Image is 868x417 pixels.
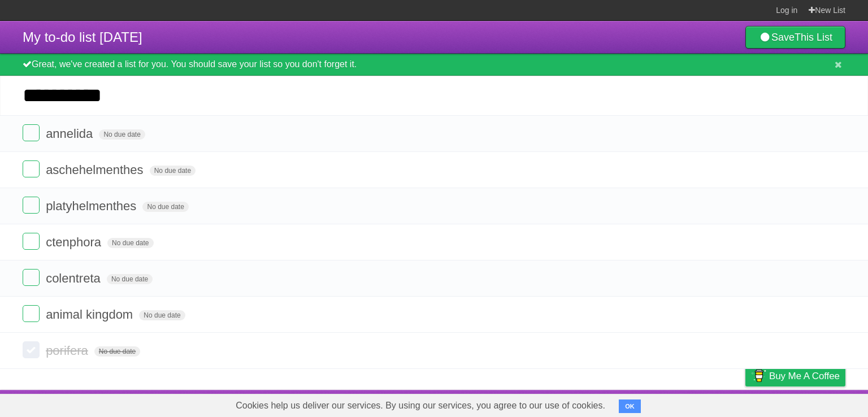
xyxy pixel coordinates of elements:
[23,124,40,141] label: Done
[23,160,40,177] label: Done
[731,393,760,414] a: Privacy
[632,393,678,414] a: Developers
[139,310,185,320] span: No due date
[46,307,136,322] span: animal kingdom
[23,341,40,358] label: Done
[692,393,717,414] a: Terms
[751,366,766,385] img: Buy me a coffee
[745,366,845,386] a: Buy me a coffee
[224,394,617,417] span: Cookies help us deliver our services. By using our services, you agree to our use of cookies.
[769,366,840,386] span: Buy me a coffee
[46,235,104,249] span: ctenphora
[46,344,91,358] span: porifera
[23,305,40,322] label: Done
[23,269,40,286] label: Done
[23,197,40,214] label: Done
[595,393,619,414] a: About
[46,271,103,285] span: colentreta
[94,346,140,357] span: No due date
[107,274,153,284] span: No due date
[774,393,845,414] a: Suggest a feature
[46,127,96,141] span: annelida
[46,163,146,177] span: aschehelmenthes
[23,29,142,45] span: My to-do list [DATE]
[795,32,832,43] b: This List
[142,202,188,212] span: No due date
[46,199,139,213] span: platyhelmenthes
[150,166,196,176] span: No due date
[107,238,153,248] span: No due date
[619,399,641,413] button: OK
[23,233,40,250] label: Done
[99,129,145,140] span: No due date
[745,26,845,49] a: SaveThis List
